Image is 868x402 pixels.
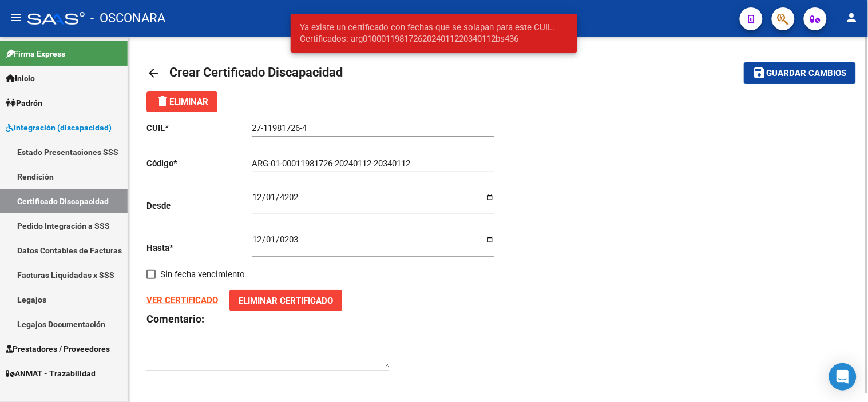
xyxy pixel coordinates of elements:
[6,72,35,85] span: Inicio
[6,97,42,109] span: Padrón
[6,47,65,60] span: Firma Express
[239,296,333,306] span: Eliminar Certificado
[829,363,857,391] div: Open Intercom Messenger
[6,343,110,355] span: Prestadores / Proveedores
[6,121,112,134] span: Integración (discapacidad)
[845,11,859,25] mat-icon: person
[9,11,23,25] mat-icon: menu
[146,157,252,170] p: Código
[6,367,96,380] span: ANMAT - Trazabilidad
[753,66,767,79] mat-icon: save
[146,122,252,134] p: CUIL
[146,66,160,80] mat-icon: arrow_back
[156,97,208,107] span: Eliminar
[169,65,343,79] span: Crear Certificado Discapacidad
[229,290,342,311] button: Eliminar Certificado
[90,6,165,31] span: - OSCONARA
[146,295,218,305] a: VER CERTIFICADO
[160,268,245,281] span: Sin fecha vencimiento
[146,200,252,212] p: Desde
[146,91,217,112] button: Eliminar
[767,69,847,79] span: Guardar cambios
[146,313,204,325] strong: Comentario:
[744,62,856,83] button: Guardar cambios
[156,94,169,108] mat-icon: delete
[146,242,252,254] p: Hasta
[300,22,568,45] span: Ya existe un certificado con fechas que se solapan para este CUIL. Certificados: arg0100011981726...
